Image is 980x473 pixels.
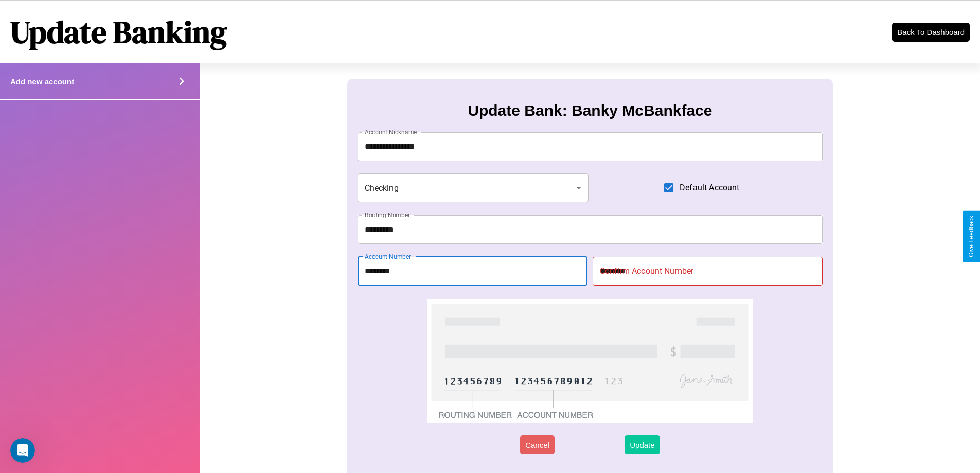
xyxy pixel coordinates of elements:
[427,299,753,423] img: check
[10,438,35,463] iframe: Intercom live chat
[625,435,660,454] button: Update
[680,182,739,194] span: Default Account
[365,252,411,261] label: Account Number
[892,23,970,42] button: Back To Dashboard
[520,435,555,454] button: Cancel
[468,102,712,119] h3: Update Bank: Banky McBankface
[10,77,74,86] h4: Add new account
[358,173,589,202] div: Checking
[968,216,975,257] div: Give Feedback
[365,128,417,136] label: Account Nickname
[365,211,410,219] label: Routing Number
[10,11,227,53] h1: Update Banking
